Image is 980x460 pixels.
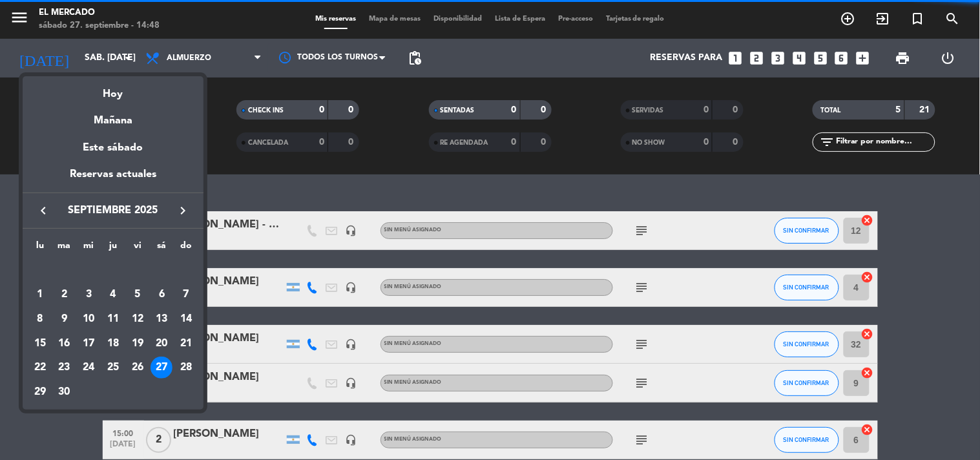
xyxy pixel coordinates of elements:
[76,238,101,258] th: miércoles
[125,307,150,331] td: 12 de septiembre de 2025
[29,357,51,379] div: 22
[101,331,125,356] td: 18 de septiembre de 2025
[52,238,77,258] th: martes
[78,284,99,306] div: 3
[102,284,124,306] div: 4
[151,357,172,379] div: 27
[125,355,150,380] td: 26 de septiembre de 2025
[150,282,174,307] td: 6 de septiembre de 2025
[175,203,191,218] i: keyboard_arrow_right
[52,331,77,356] td: 16 de septiembre de 2025
[55,202,171,219] span: septiembre 2025
[125,238,150,258] th: viernes
[54,308,76,330] div: 9
[102,308,124,330] div: 11
[54,357,76,379] div: 23
[76,282,101,307] td: 3 de septiembre de 2025
[52,355,77,380] td: 23 de septiembre de 2025
[175,308,197,330] div: 14
[54,333,76,355] div: 16
[102,357,124,379] div: 25
[76,331,101,356] td: 17 de septiembre de 2025
[28,380,52,404] td: 29 de septiembre de 2025
[151,308,172,330] div: 13
[28,258,198,283] td: SEP.
[150,331,174,356] td: 20 de septiembre de 2025
[127,284,149,306] div: 5
[76,307,101,331] td: 10 de septiembre de 2025
[29,284,51,306] div: 1
[150,238,174,258] th: sábado
[150,355,174,380] td: 27 de septiembre de 2025
[52,307,77,331] td: 9 de septiembre de 2025
[101,282,125,307] td: 4 de septiembre de 2025
[54,284,76,306] div: 2
[175,357,197,379] div: 28
[127,333,149,355] div: 19
[125,331,150,356] td: 19 de septiembre de 2025
[175,333,197,355] div: 21
[23,166,203,193] div: Reservas actuales
[54,381,76,403] div: 30
[29,333,51,355] div: 15
[171,202,194,219] button: keyboard_arrow_right
[23,76,203,103] div: Hoy
[125,282,150,307] td: 5 de septiembre de 2025
[174,331,198,356] td: 21 de septiembre de 2025
[78,357,99,379] div: 24
[151,284,172,306] div: 6
[174,355,198,380] td: 28 de septiembre de 2025
[23,130,203,166] div: Este sábado
[28,238,52,258] th: lunes
[174,307,198,331] td: 14 de septiembre de 2025
[29,308,51,330] div: 8
[23,103,203,129] div: Mañana
[28,307,52,331] td: 8 de septiembre de 2025
[28,331,52,356] td: 15 de septiembre de 2025
[36,203,51,218] i: keyboard_arrow_left
[175,284,197,306] div: 7
[127,308,149,330] div: 12
[32,202,55,219] button: keyboard_arrow_left
[127,357,149,379] div: 26
[174,238,198,258] th: domingo
[76,355,101,380] td: 24 de septiembre de 2025
[28,282,52,307] td: 1 de septiembre de 2025
[29,381,51,403] div: 29
[101,238,125,258] th: jueves
[78,333,99,355] div: 17
[150,307,174,331] td: 13 de septiembre de 2025
[151,333,172,355] div: 20
[174,282,198,307] td: 7 de septiembre de 2025
[78,308,99,330] div: 10
[52,380,77,404] td: 30 de septiembre de 2025
[101,307,125,331] td: 11 de septiembre de 2025
[101,355,125,380] td: 25 de septiembre de 2025
[52,282,77,307] td: 2 de septiembre de 2025
[102,333,124,355] div: 18
[28,355,52,380] td: 22 de septiembre de 2025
